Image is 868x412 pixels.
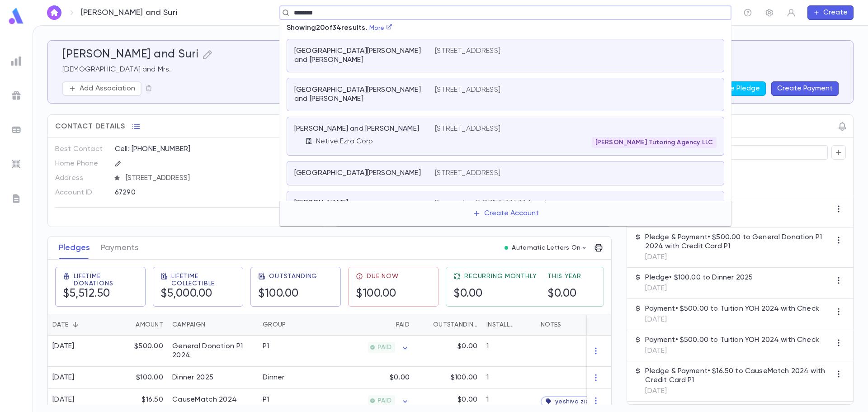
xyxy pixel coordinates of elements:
[115,185,273,199] div: 67290
[435,124,500,133] p: [STREET_ADDRESS]
[81,8,177,18] p: [PERSON_NAME] and Suri
[435,47,500,56] p: [STREET_ADDRESS]
[482,314,536,336] div: Installments
[279,20,400,36] p: Showing 20 of 34 results.
[115,142,317,156] div: Cell: [PHONE_NUMBER]
[356,287,396,301] h5: $100.00
[109,336,168,367] div: $500.00
[517,317,532,332] button: Sort
[294,169,421,178] p: [GEOGRAPHIC_DATA][PERSON_NAME]
[433,314,477,336] div: Outstanding
[482,336,536,367] div: 1
[136,314,163,336] div: Amount
[172,314,205,336] div: Campaign
[547,287,577,301] h5: $0.00
[451,373,477,382] p: $100.00
[101,237,138,259] button: Payments
[63,287,110,301] h5: $5,512.50
[263,342,269,351] div: P1
[435,85,500,95] p: [STREET_ADDRESS]
[62,65,839,74] p: [DEMOGRAPHIC_DATA] and Mrs.
[55,142,107,156] p: Best Contact
[486,314,517,336] div: Installments
[62,48,198,62] h5: [PERSON_NAME] and Suri
[396,314,410,336] div: Paid
[294,124,419,133] p: [PERSON_NAME] and [PERSON_NAME]
[55,171,107,185] p: Address
[374,397,395,404] span: PAID
[645,336,819,345] p: Payment • $500.00 to Tuition YOH 2024 with Check
[49,9,60,16] img: home_white.a664292cf8c1dea59945f0da9f25487c.svg
[294,85,424,104] p: [GEOGRAPHIC_DATA][PERSON_NAME] and [PERSON_NAME]
[645,315,819,324] p: [DATE]
[172,395,237,404] div: CauseMatch 2024
[374,344,395,351] span: PAID
[171,273,236,287] span: Lifetime Collectible
[263,373,285,382] div: Dinner
[435,199,555,208] p: Boca raton FLORIFA 33433 America
[74,273,138,287] span: Lifetime Donations
[7,7,25,25] img: logo
[52,373,75,382] div: [DATE]
[55,156,107,171] p: Home Phone
[645,273,753,282] p: Pledge • $100.00 to Dinner 2025
[11,90,22,101] img: campaigns_grey.99e729a5f7ee94e3726e6486bddda8f1.svg
[263,314,286,336] div: Group
[435,169,500,178] p: [STREET_ADDRESS]
[11,124,22,135] img: batches_grey.339ca447c9d9533ef1741baa751efc33.svg
[592,139,717,146] span: [PERSON_NAME] Tutoring Agency LLC
[645,233,831,251] p: Pledge & Payment • $500.00 to General Donation P1 2024 with Credit Card P1
[316,137,373,146] p: Netive Ezra Corp
[55,185,107,200] p: Account ID
[168,314,258,336] div: Campaign
[464,273,537,280] span: Recurring Monthly
[369,25,393,31] a: More
[52,395,75,404] div: [DATE]
[414,314,482,336] div: Outstanding
[390,373,410,382] p: $0.00
[294,199,348,208] p: [PERSON_NAME]
[55,122,125,131] span: Contact Details
[269,273,317,280] span: Outstanding
[807,5,854,20] button: Create
[59,237,90,259] button: Pledges
[294,47,424,65] p: [GEOGRAPHIC_DATA][PERSON_NAME] and [PERSON_NAME]
[52,342,75,351] div: [DATE]
[48,314,109,336] div: Date
[109,314,168,336] div: Amount
[286,317,300,332] button: Sort
[172,342,254,360] div: General Donation P1 2024
[541,314,561,336] div: Notes
[419,317,433,332] button: Sort
[326,314,414,336] div: Paid
[205,317,220,332] button: Sort
[382,317,396,332] button: Sort
[555,398,622,405] span: yeshiva zichron aryeh
[62,81,142,96] button: Add Association
[367,273,399,280] span: Due Now
[645,304,819,313] p: Payment • $500.00 to Tuition YOH 2024 with Check
[771,81,839,96] button: Create Payment
[482,367,536,389] div: 1
[645,346,819,355] p: [DATE]
[536,314,649,336] div: Notes
[160,287,212,301] h5: $5,000.00
[465,205,546,222] button: Create Account
[109,367,168,389] div: $100.00
[501,242,591,254] button: Automatic Letters On
[258,314,326,336] div: Group
[512,244,580,251] p: Automatic Letters On
[645,253,831,262] p: [DATE]
[263,395,269,404] div: P1
[704,81,766,96] button: Create Pledge
[11,193,22,204] img: letters_grey.7941b92b52307dd3b8a917253454ce1c.svg
[547,273,581,280] span: This Year
[453,287,483,301] h5: $0.00
[121,317,136,332] button: Sort
[68,317,83,332] button: Sort
[458,342,477,351] p: $0.00
[122,174,318,183] span: [STREET_ADDRESS]
[258,287,299,301] h5: $100.00
[645,387,831,396] p: [DATE]
[80,84,135,93] p: Add Association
